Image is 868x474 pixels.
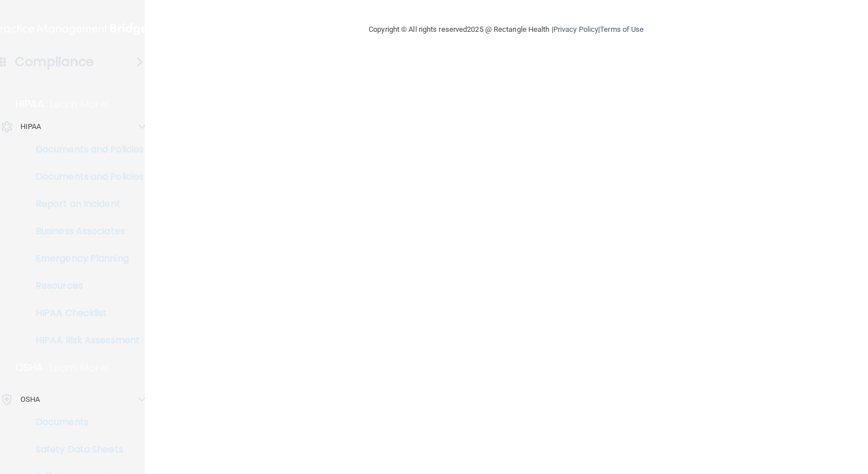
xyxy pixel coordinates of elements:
a: Terms of Use [600,25,644,34]
p: Safety Data Sheets [7,444,162,455]
p: Resources [7,280,162,292]
p: HIPAA Risk Assessment [7,335,162,346]
p: OSHA [20,393,40,406]
p: Documents and Policies [7,171,162,182]
h4: Compliance [15,54,94,70]
p: HIPAA [15,97,44,111]
p: Emergency Planning [7,253,162,264]
p: Learn More! [49,361,110,375]
p: OSHA [15,361,44,375]
p: Business Associates [7,226,162,237]
p: Documents [7,417,162,428]
p: HIPAA Checklist [7,307,162,319]
div: Copyright © All rights reserved 2025 @ Rectangle Health | | [299,11,713,48]
a: Privacy Policy [553,25,598,34]
p: Report an Incident [7,198,162,210]
p: HIPAA [20,120,41,134]
p: Documents and Policies [7,144,162,155]
p: Learn More! [50,97,110,111]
